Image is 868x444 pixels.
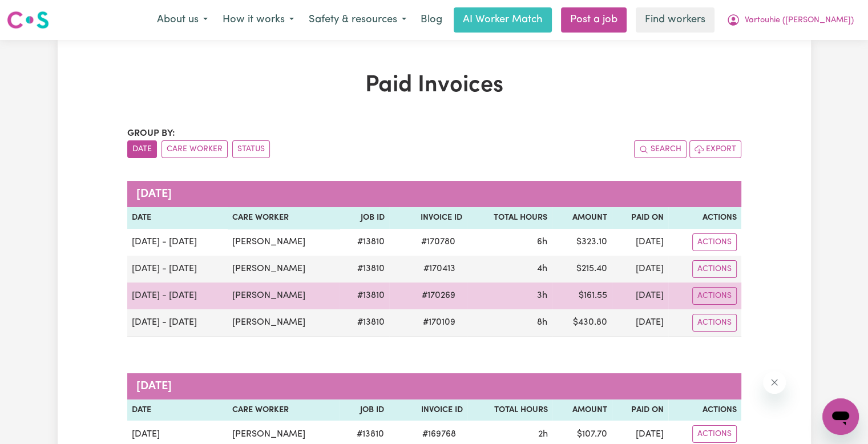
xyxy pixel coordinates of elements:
[414,235,462,249] span: # 170780
[340,282,389,309] td: # 13810
[228,309,340,337] td: [PERSON_NAME]
[692,314,737,332] button: Actions
[552,229,612,256] td: $ 323.10
[340,309,389,337] td: # 13810
[467,399,552,421] th: Total Hours
[537,264,547,273] span: 4 hours
[719,8,861,32] button: My Account
[414,7,449,33] a: Blog
[162,140,228,158] button: sort invoices by care worker
[538,430,548,439] span: 2 hours
[612,229,668,256] td: [DATE]
[552,256,612,282] td: $ 215.40
[692,287,737,305] button: Actions
[127,72,741,99] h1: Paid Invoices
[467,207,552,229] th: Total Hours
[7,7,49,33] a: Careseekers logo
[127,309,228,337] td: [DATE] - [DATE]
[415,289,462,302] span: # 170269
[552,309,612,337] td: $ 430.80
[552,282,612,309] td: $ 161.55
[822,398,859,435] iframe: Button to launch messaging window
[340,256,389,282] td: # 13810
[636,7,714,33] a: Find workers
[668,399,741,421] th: Actions
[7,8,69,17] span: Need any help?
[215,8,301,32] button: How it works
[537,291,547,300] span: 3 hours
[692,425,737,443] button: Actions
[689,140,741,158] button: Export
[692,233,737,251] button: Actions
[612,207,668,229] th: Paid On
[228,282,340,309] td: [PERSON_NAME]
[537,237,547,247] span: 6 hours
[612,256,668,282] td: [DATE]
[127,181,741,207] caption: [DATE]
[763,371,786,394] iframe: Close message
[612,309,668,337] td: [DATE]
[340,229,389,256] td: # 13810
[150,8,215,32] button: About us
[127,282,228,309] td: [DATE] - [DATE]
[228,399,339,421] th: Care Worker
[228,207,340,229] th: Care Worker
[692,260,737,278] button: Actions
[127,399,228,421] th: Date
[127,256,228,282] td: [DATE] - [DATE]
[127,140,157,158] button: sort invoices by date
[552,399,612,421] th: Amount
[668,207,741,229] th: Actions
[634,140,687,158] button: Search
[561,7,627,33] a: Post a job
[417,262,462,276] span: # 170413
[454,7,552,33] a: AI Worker Match
[228,256,340,282] td: [PERSON_NAME]
[339,399,389,421] th: Job ID
[127,207,228,229] th: Date
[612,399,668,421] th: Paid On
[127,229,228,256] td: [DATE] - [DATE]
[552,207,612,229] th: Amount
[127,373,741,399] caption: [DATE]
[389,399,467,421] th: Invoice ID
[127,129,175,138] span: Group by:
[612,282,668,309] td: [DATE]
[745,14,854,27] span: Vartouhie ([PERSON_NAME])
[416,316,462,329] span: # 170109
[415,427,463,441] span: # 169768
[537,318,547,327] span: 8 hours
[340,207,389,229] th: Job ID
[228,229,340,256] td: [PERSON_NAME]
[7,10,49,30] img: Careseekers logo
[301,8,414,32] button: Safety & resources
[389,207,467,229] th: Invoice ID
[232,140,270,158] button: sort invoices by paid status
